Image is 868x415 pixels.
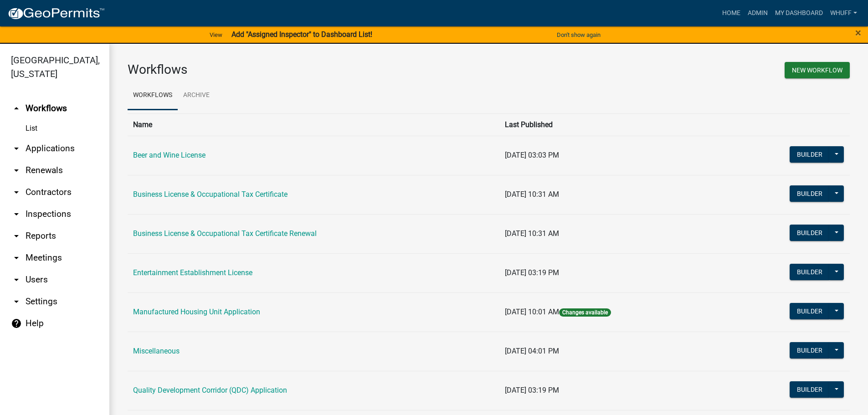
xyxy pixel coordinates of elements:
button: Builder [790,342,830,359]
span: [DATE] 10:31 AM [505,190,559,199]
i: arrow_drop_down [11,274,22,285]
span: Changes available [559,308,611,317]
a: Archive [178,81,215,110]
span: × [855,26,861,39]
a: Workflows [128,81,178,110]
th: Last Published [499,113,724,136]
i: arrow_drop_up [11,103,22,114]
button: Builder [790,185,830,202]
th: Name [128,113,499,136]
h3: Workflows [128,62,482,77]
a: Miscellaneous [133,347,180,355]
i: arrow_drop_down [11,165,22,176]
a: Admin [744,5,771,22]
button: Builder [790,381,830,398]
i: arrow_drop_down [11,143,22,154]
button: Builder [790,225,830,241]
a: whuff [827,5,861,22]
span: [DATE] 03:19 PM [505,268,559,277]
a: Business License & Occupational Tax Certificate [133,190,288,199]
strong: Add "Assigned Inspector" to Dashboard List! [231,30,372,39]
i: arrow_drop_down [11,296,22,307]
a: Home [719,5,744,22]
span: [DATE] 04:01 PM [505,347,559,355]
span: [DATE] 10:01 AM [505,307,559,316]
button: Don't show again [553,27,604,42]
button: New Workflow [785,62,850,78]
i: arrow_drop_down [11,252,22,263]
button: Builder [790,264,830,280]
span: [DATE] 10:31 AM [505,229,559,238]
span: [DATE] 03:19 PM [505,386,559,395]
a: Quality Development Corridor (QDC) Application [133,386,287,395]
span: [DATE] 03:03 PM [505,151,559,159]
a: Entertainment Establishment License [133,268,252,277]
button: Builder [790,146,830,163]
a: Business License & Occupational Tax Certificate Renewal [133,229,317,238]
a: View [206,27,226,42]
i: arrow_drop_down [11,231,22,241]
i: arrow_drop_down [11,187,22,198]
a: Manufactured Housing Unit Application [133,307,260,316]
button: Close [855,27,861,38]
a: My Dashboard [771,5,827,22]
i: arrow_drop_down [11,209,22,220]
button: Builder [790,303,830,319]
a: Beer and Wine License [133,151,205,159]
i: help [11,318,22,329]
